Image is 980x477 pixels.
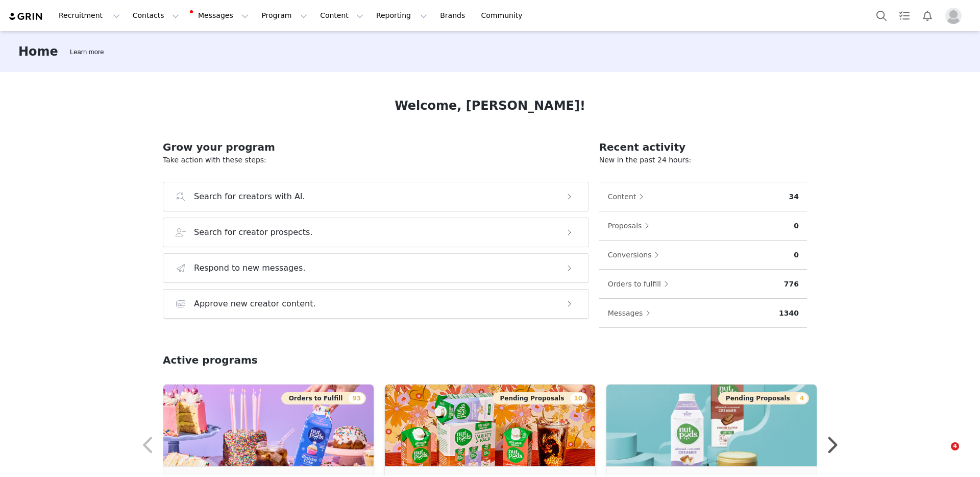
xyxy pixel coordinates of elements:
[916,4,939,27] button: Notifications
[163,218,589,247] button: Search for creator prospects.
[186,4,255,27] button: Messages
[194,298,316,310] h3: Approve new creator content.
[163,139,589,155] h2: Grow your program
[18,42,58,61] h3: Home
[945,8,962,24] img: placeholder-profile.jpg
[951,442,959,450] span: 4
[194,226,313,238] h3: Search for creator prospects.
[395,97,585,115] h1: Welcome, [PERSON_NAME]!
[163,385,374,466] img: 04e08bbd-f753-4dd2-9eff-57f818daeda9.jpg
[599,155,807,165] p: New in the past 24 hours:
[870,4,893,27] button: Search
[789,192,799,202] p: 34
[893,4,916,27] a: Tasks
[606,385,817,466] img: bb6904bb-6c2f-4dbf-9f5d-2620b8a4b4e5.jpg
[385,385,595,466] img: c81fac13-14de-4eca-8661-fc2a9008548c.jpg
[163,253,589,283] button: Respond to new messages.
[493,392,587,404] button: Pending Proposals10
[8,12,44,21] img: grin logo
[939,8,972,24] button: Profile
[607,305,656,321] button: Messages
[281,392,366,404] button: Orders to Fulfill93
[794,221,799,231] p: 0
[599,139,807,155] h2: Recent activity
[314,4,370,27] button: Content
[163,352,258,368] h2: Active programs
[607,218,655,234] button: Proposals
[370,4,433,27] button: Reporting
[784,279,799,290] p: 776
[718,392,809,404] button: Pending Proposals4
[255,4,313,27] button: Program
[127,4,185,27] button: Contacts
[194,190,305,203] h3: Search for creators with AI.
[163,155,589,165] p: Take action with these steps:
[475,4,533,27] a: Community
[163,289,589,319] button: Approve new creator content.
[194,262,306,274] h3: Respond to new messages.
[607,188,649,205] button: Content
[779,308,799,319] p: 1340
[434,4,474,27] a: Brands
[607,247,665,263] button: Conversions
[930,442,954,467] iframe: Intercom live chat
[53,4,126,27] button: Recruitment
[163,182,589,211] button: Search for creators with AI.
[794,250,799,260] p: 0
[607,276,674,292] button: Orders to fulfill
[68,47,106,57] div: Tooltip anchor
